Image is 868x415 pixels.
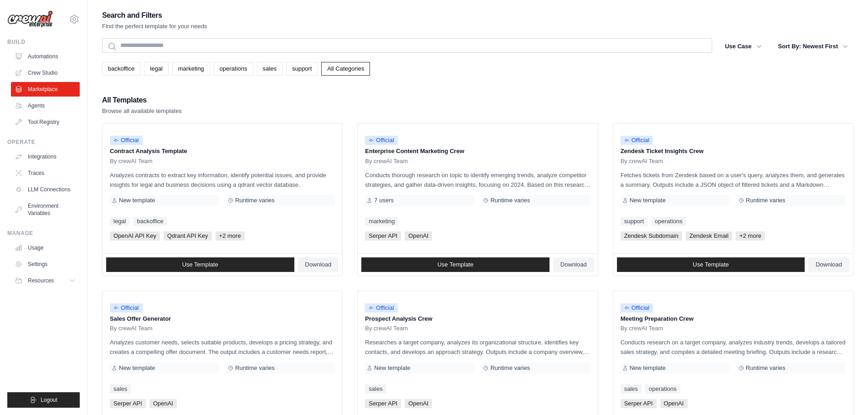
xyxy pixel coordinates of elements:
[214,62,253,76] a: operations
[736,231,765,241] span: +2 more
[490,364,530,372] span: Runtime varies
[374,364,410,372] span: New template
[365,158,408,165] span: By crewAI Team
[365,325,408,332] span: By crewAI Team
[621,314,846,323] p: Meeting Preparation Crew
[405,231,432,241] span: OpenAI
[106,257,294,272] a: Use Template
[719,38,767,55] button: Use Case
[11,49,80,64] a: Automations
[235,364,275,372] span: Runtime varies
[11,166,80,180] a: Traces
[149,399,177,408] span: OpenAI
[298,257,339,272] a: Download
[110,147,335,156] p: Contract Analysis Template
[405,399,432,408] span: OpenAI
[621,170,846,190] p: Fetches tickets from Zendesk based on a user's query, analyzes them, and generates a summary. Out...
[110,325,153,332] span: By crewAI Team
[621,158,663,165] span: By crewAI Team
[645,384,680,394] a: operations
[621,325,663,332] span: By crewAI Team
[110,170,335,190] p: Analyzes contracts to extract key information, identify potential issues, and provide insights fo...
[630,197,666,204] span: New template
[621,399,657,408] span: Serper API
[808,257,849,272] a: Download
[7,38,80,46] div: Build
[374,197,394,204] span: 7 users
[365,399,401,408] span: Serper API
[365,384,386,394] a: sales
[560,261,587,268] span: Download
[102,22,207,31] p: Find the perfect template for your needs
[617,257,805,272] a: Use Template
[11,115,80,129] a: Tool Registry
[621,217,647,226] a: support
[746,364,786,372] span: Runtime varies
[133,217,167,226] a: backoffice
[172,62,210,76] a: marketing
[7,392,80,408] button: Logout
[553,257,594,272] a: Download
[11,257,80,272] a: Settings
[110,303,143,313] span: Official
[361,257,550,272] a: Use Template
[164,231,212,241] span: Qdrant API Key
[7,138,80,146] div: Operate
[693,261,729,268] span: Use Template
[102,9,207,22] h2: Search and Filters
[365,314,590,323] p: Prospect Analysis Crew
[182,261,218,268] span: Use Template
[119,197,155,204] span: New template
[110,314,335,323] p: Sales Offer Generator
[321,62,370,76] a: All Categories
[305,261,332,268] span: Download
[110,338,335,357] p: Analyzes customer needs, selects suitable products, develops a pricing strategy, and creates a co...
[102,107,182,116] p: Browse all available templates
[7,10,53,28] img: Logo
[686,231,732,241] span: Zendesk Email
[490,197,530,204] span: Runtime varies
[41,396,57,404] span: Logout
[11,98,80,113] a: Agents
[651,217,686,226] a: operations
[660,399,688,408] span: OpenAI
[11,273,80,288] button: Resources
[216,231,245,241] span: +2 more
[365,147,590,156] p: Enterprise Content Marketing Crew
[286,62,318,76] a: support
[621,136,653,145] span: Official
[621,231,682,241] span: Zendesk Subdomain
[816,261,842,268] span: Download
[102,94,182,107] h2: All Templates
[110,136,143,145] span: Official
[11,82,80,97] a: Marketplace
[257,62,282,76] a: sales
[144,62,168,76] a: legal
[102,62,140,76] a: backoffice
[28,277,54,284] span: Resources
[365,170,590,190] p: Conducts thorough research on topic to identify emerging trends, analyze competitor strategies, a...
[365,231,401,241] span: Serper API
[11,149,80,164] a: Integrations
[119,364,155,372] span: New template
[365,338,590,357] p: Researches a target company, analyzes its organizational structure, identifies key contacts, and ...
[630,364,666,372] span: New template
[621,303,653,313] span: Official
[110,231,160,241] span: OpenAI API Key
[11,199,80,220] a: Environment Variables
[365,217,398,226] a: marketing
[746,197,786,204] span: Runtime varies
[621,384,642,394] a: sales
[110,217,129,226] a: legal
[365,136,398,145] span: Official
[437,261,473,268] span: Use Template
[110,399,146,408] span: Serper API
[11,241,80,255] a: Usage
[7,230,80,237] div: Manage
[773,38,853,55] button: Sort By: Newest First
[365,303,398,313] span: Official
[235,197,275,204] span: Runtime varies
[11,66,80,80] a: Crew Studio
[110,384,131,394] a: sales
[621,147,846,156] p: Zendesk Ticket Insights Crew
